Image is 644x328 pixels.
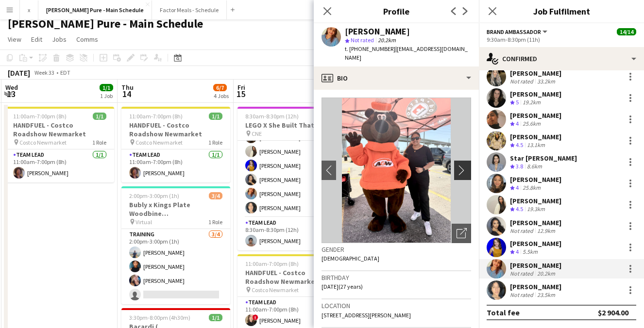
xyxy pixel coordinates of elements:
div: 8.6km [525,163,544,171]
h3: Gender [322,245,471,254]
app-job-card: 2:00pm-3:00pm (1h)3/4Bubly x Kings Plate Woodbine [GEOGRAPHIC_DATA] Virtual1 RoleTraining3/42:00p... [121,186,230,304]
span: 4.5 [516,205,523,213]
span: Edit [31,35,42,44]
div: 19.2km [521,98,542,107]
div: [PERSON_NAME] [510,282,561,291]
div: 12.9km [535,227,557,234]
div: EDT [60,69,70,76]
span: 1/1 [100,84,113,91]
div: Not rated [510,270,535,277]
span: View [8,35,21,44]
app-card-role: Team Lead1/111:00am-7:00pm (8h)[PERSON_NAME] [121,149,230,182]
span: 15 [236,88,245,99]
span: 14/14 [617,28,636,35]
div: Not rated [510,227,535,234]
div: Bio [314,66,479,90]
div: 20.2km [535,270,557,277]
span: Comms [76,35,98,44]
a: Comms [72,33,102,46]
div: 1 Job [100,92,113,99]
span: Costco Newmarket [252,286,299,294]
button: Factor Meals - Schedule [152,0,227,19]
span: [DATE] (27 years) [322,283,363,290]
span: 4 [516,248,519,255]
span: 1 Role [92,139,106,146]
div: $2 904.00 [598,308,628,317]
span: 3/4 [209,192,222,199]
div: Not rated [510,291,535,298]
div: [PERSON_NAME] [510,239,561,248]
div: [PERSON_NAME] [510,218,561,227]
div: 5.5km [521,248,540,256]
app-job-card: 11:00am-7:00pm (8h)1/1HANDFUEL - Costco Roadshow Newmarket Costco Newmarket1 RoleTeam Lead1/111:0... [5,107,114,182]
h3: Job Fulfilment [479,5,644,17]
span: 4 [516,184,519,191]
span: 20.2km [376,36,398,44]
button: x [20,0,38,19]
h3: HANDFUEL - Costco Roadshow Newmarket [237,268,346,286]
span: Thu [121,83,134,92]
span: 1/1 [209,113,222,120]
div: [PERSON_NAME] [510,90,561,98]
span: Wed [5,83,18,92]
div: Total fee [487,308,520,317]
div: 4 Jobs [214,92,229,99]
span: 11:00am-7:00pm (8h) [245,260,299,267]
span: 3:30pm-8:00pm (4h30m) [129,314,190,321]
div: [DATE] [8,68,30,78]
span: Costco Newmarket [19,139,67,146]
span: [DEMOGRAPHIC_DATA] [322,255,379,262]
h3: Bubly x Kings Plate Woodbine [GEOGRAPHIC_DATA] [121,200,230,218]
app-job-card: 8:30am-8:30pm (12h)14/14LEGO X She Built That @ CNE CNE3 Roles[PERSON_NAME]Star [PERSON_NAME][PER... [237,107,346,250]
div: [PERSON_NAME] [510,132,561,141]
div: [PERSON_NAME] [510,111,561,120]
div: 19.3km [525,205,547,213]
span: [STREET_ADDRESS][PERSON_NAME] [322,312,411,319]
span: t. [PHONE_NUMBER] [345,45,395,52]
h3: Location [322,301,471,310]
div: Star [PERSON_NAME] [510,154,577,163]
span: | [EMAIL_ADDRESS][DOMAIN_NAME] [345,45,468,61]
div: 25.6km [521,120,542,128]
h3: HANDFUEL - Costco Roadshow Newmarket [5,121,114,138]
span: CNE [252,130,262,137]
div: 23.5km [535,291,557,298]
span: 11:00am-7:00pm (8h) [13,113,67,120]
span: 4 [516,120,519,127]
span: Virtual [136,218,152,226]
span: 4.5 [516,141,523,148]
span: Fri [237,83,245,92]
app-card-role: Team Lead1/111:00am-7:00pm (8h)[PERSON_NAME] [5,149,114,182]
app-job-card: 11:00am-7:00pm (8h)1/1HANDFUEL - Costco Roadshow Newmarket Costco Newmarket1 RoleTeam Lead1/111:0... [121,107,230,182]
div: 9:30am-8:30pm (11h) [487,36,636,43]
span: 3.8 [516,163,523,170]
div: [PERSON_NAME] [510,261,561,270]
div: 25.8km [521,184,542,192]
h3: HANDFUEL - Costco Roadshow Newmarket [121,121,230,138]
span: Brand Ambassador [487,28,541,35]
span: Jobs [52,35,67,44]
span: Not rated [351,36,374,44]
span: 8:30am-8:30pm (12h) [245,113,299,120]
span: 11:00am-7:00pm (8h) [129,113,183,120]
div: [PERSON_NAME] [510,197,561,205]
div: 33.2km [535,78,557,85]
span: 1/1 [209,314,222,321]
span: 1/1 [93,113,106,120]
h3: Birthday [322,273,471,282]
span: 2:00pm-3:00pm (1h) [129,192,179,199]
div: Open photos pop-in [452,224,471,243]
div: [PERSON_NAME] [510,69,561,78]
button: Brand Ambassador [487,28,549,35]
a: Jobs [48,33,70,46]
div: Confirmed [479,47,644,70]
app-card-role: Team Lead1/18:30am-8:30pm (12h)[PERSON_NAME] [237,217,346,250]
a: View [4,33,25,46]
img: Crew avatar or photo [322,98,471,243]
h3: Profile [314,5,479,17]
div: 13.1km [525,141,547,149]
span: Week 33 [32,69,56,76]
button: [PERSON_NAME] Pure - Main Schedule [38,0,152,19]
